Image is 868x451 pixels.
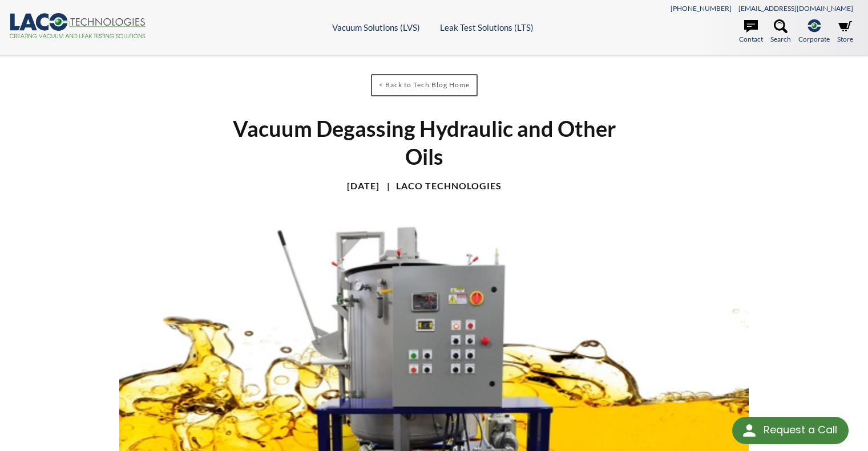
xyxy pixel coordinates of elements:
a: Vacuum Solutions (LVS) [332,22,420,32]
h4: [DATE] [347,180,380,192]
a: Leak Test Solutions (LTS) [440,22,534,32]
span: Corporate [798,34,830,44]
a: [EMAIL_ADDRESS][DOMAIN_NAME] [738,4,853,13]
a: Store [837,19,853,44]
div: Request a Call [764,417,837,443]
h1: Vacuum Degassing Hydraulic and Other Oils [215,115,635,171]
a: < Back to Tech Blog Home [371,74,478,96]
div: Request a Call [732,417,849,444]
a: Contact [739,19,763,44]
a: [PHONE_NUMBER] [671,4,732,13]
a: Search [770,19,791,44]
h4: LACO Technologies [381,180,502,192]
img: round button [740,421,758,440]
